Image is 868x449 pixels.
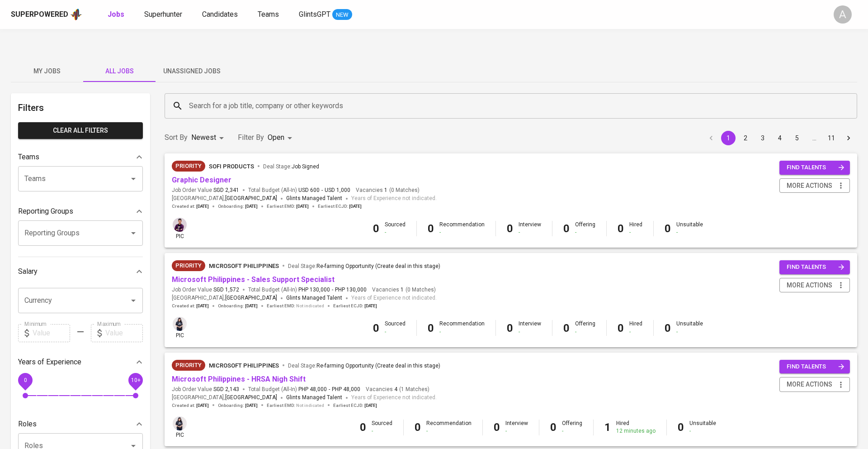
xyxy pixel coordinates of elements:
div: - [689,427,716,435]
button: Open [127,172,140,185]
div: - [676,328,703,336]
span: more actions [787,180,832,191]
div: Sourced [385,221,406,236]
img: monata@glints.com [173,317,187,331]
span: Clear All filters [25,125,136,136]
button: Go to page 2 [738,131,753,145]
span: PHP 130,000 [335,286,367,294]
b: 1 [604,421,611,434]
div: - [575,328,595,336]
img: erwin@glints.com [173,218,187,232]
div: - [629,229,642,236]
div: - [385,229,406,236]
h6: Filters [18,100,143,115]
p: Salary [18,266,38,277]
b: 0 [550,421,557,434]
b: 0 [373,222,379,235]
span: [GEOGRAPHIC_DATA] [225,294,277,303]
button: find talents [779,260,850,274]
div: A [834,5,852,24]
b: 0 [678,421,684,434]
div: Offering [562,420,582,435]
div: Interview [505,420,528,435]
span: [GEOGRAPHIC_DATA] , [172,393,277,402]
span: [DATE] [364,402,377,409]
div: Years of Experience [18,353,143,371]
span: [DATE] [196,402,209,409]
span: [DATE] [349,203,362,210]
span: USD 600 [298,186,320,194]
div: New Job received from Demand Team [172,260,205,271]
div: Sourced [385,320,406,335]
span: [GEOGRAPHIC_DATA] [225,194,277,203]
span: [DATE] [245,303,258,309]
button: find talents [779,360,850,374]
span: Earliest EMD : [267,402,324,409]
span: Deal Stage : [288,263,440,269]
p: Filter By [238,132,264,143]
b: 0 [428,222,434,235]
p: Sort By [165,132,188,143]
span: Earliest EMD : [267,203,309,210]
input: Value [105,324,143,342]
a: Jobs [108,9,126,20]
div: Teams [18,148,143,166]
span: Job Order Value [172,286,239,294]
div: Recommendation [439,320,485,335]
b: 0 [618,222,624,235]
nav: pagination navigation [703,131,857,145]
button: Go to page 4 [773,131,787,145]
span: Not indicated [296,402,324,409]
div: … [807,134,821,143]
span: PHP 48,000 [298,386,327,393]
span: Microsoft Philippines [209,362,279,369]
div: - [519,229,541,236]
span: Not indicated [296,303,324,309]
span: Priority [172,261,205,270]
a: GlintsGPT NEW [299,9,352,20]
p: Newest [191,132,216,143]
a: Microsoft Philippines - Sales Support Specialist [172,275,335,284]
span: find talents [787,262,844,272]
span: Created at : [172,203,209,210]
span: Glints Managed Talent [286,195,342,201]
button: Go to page 3 [755,131,770,145]
b: 0 [563,222,570,235]
span: Re-farming Opportunity (Create deal in this stage) [316,363,440,369]
span: SGD 2,143 [213,386,239,393]
span: Open [268,133,284,142]
a: Candidates [202,9,240,20]
div: pic [172,316,188,339]
span: Job Signed [292,163,319,170]
img: monata@glints.com [173,416,187,430]
span: Teams [258,10,279,19]
div: Unsuitable [689,420,716,435]
span: Deal Stage : [263,163,319,170]
div: Hired [629,320,642,335]
b: 0 [373,322,379,334]
span: 0 [24,377,27,383]
span: Onboarding : [218,203,258,210]
span: [DATE] [245,402,258,409]
b: 0 [665,322,671,334]
div: - [385,328,406,336]
button: Go to page 5 [790,131,804,145]
span: [DATE] [364,303,377,309]
div: - [519,328,541,336]
div: - [575,229,595,236]
span: Glints Managed Talent [286,394,342,401]
a: Superpoweredapp logo [11,8,82,21]
div: Hired [616,420,656,435]
div: Reporting Groups [18,202,143,220]
span: NEW [332,10,352,19]
b: 0 [507,222,513,235]
div: - [439,328,485,336]
span: Candidates [202,10,238,19]
div: - [372,427,392,435]
span: PHP 48,000 [332,386,360,393]
div: - [426,427,472,435]
div: - [505,427,528,435]
span: Total Budget (All-In) [248,186,350,194]
div: New Job received from Demand Team [172,161,205,172]
span: [DATE] [196,203,209,210]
